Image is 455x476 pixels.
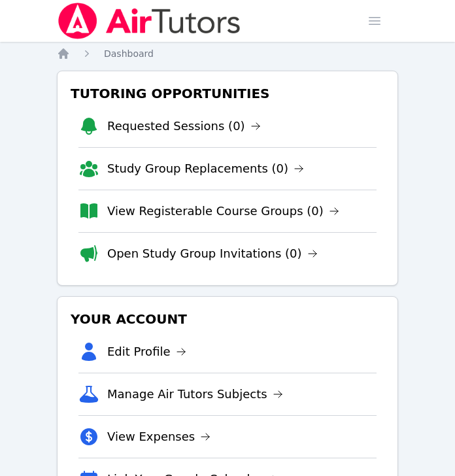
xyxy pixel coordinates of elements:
[107,385,283,403] a: Manage Air Tutors Subjects
[107,428,211,446] a: View Expenses
[68,82,387,105] h3: Tutoring Opportunities
[104,48,154,59] span: Dashboard
[107,245,318,263] a: Open Study Group Invitations (0)
[107,343,186,361] a: Edit Profile
[107,117,261,135] a: Requested Sessions (0)
[57,47,398,60] nav: Breadcrumb
[57,3,242,39] img: Air Tutors
[107,202,339,220] a: View Registerable Course Groups (0)
[107,160,304,178] a: Study Group Replacements (0)
[104,47,154,60] a: Dashboard
[68,307,387,331] h3: Your Account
